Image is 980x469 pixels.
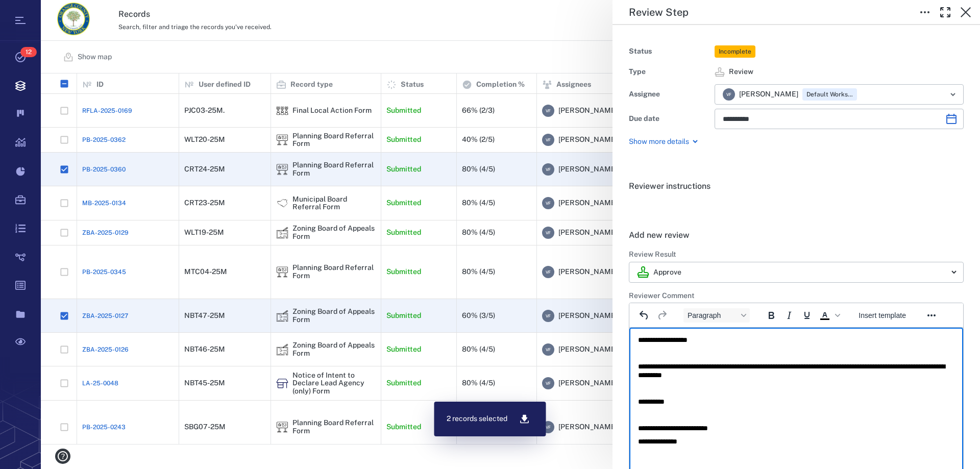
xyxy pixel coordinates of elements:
p: Approve [653,267,681,278]
div: Due date [629,112,710,126]
button: Italic [780,308,798,323]
button: Close [955,2,976,22]
button: Insert template [854,308,910,323]
span: [PERSON_NAME] [739,89,798,100]
button: Choose date, selected date is Oct 24, 2025 [941,109,962,129]
h6: Review Result [629,250,964,260]
div: Assignee [629,87,710,102]
span: . [629,202,631,211]
h5: Review Step [629,6,689,19]
span: Review [729,67,753,77]
span: Insert template [859,311,906,319]
button: Block Paragraph [683,308,750,323]
h6: Reviewer instructions [629,180,964,192]
button: Undo [635,308,653,323]
span: Incomplete [717,47,753,56]
button: Reveal or hide additional toolbar items [923,308,940,323]
button: Bold [763,308,780,323]
div: V F [723,88,735,101]
h6: Add new review [629,229,964,241]
p: Show more details [629,137,689,147]
button: Toggle to Edit Boxes [915,2,935,22]
button: Redo [653,308,671,323]
span: Help [23,7,44,16]
button: Toggle Fullscreen [935,2,955,22]
div: Text color Black [816,308,842,323]
span: 12 [20,47,37,57]
div: Status [629,44,710,59]
button: Open [946,87,960,102]
span: Paragraph [688,311,738,319]
button: Underline [798,308,816,323]
h6: Reviewer Comment [629,291,964,301]
span: Default Workspace [804,90,855,99]
div: Type [629,65,710,79]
